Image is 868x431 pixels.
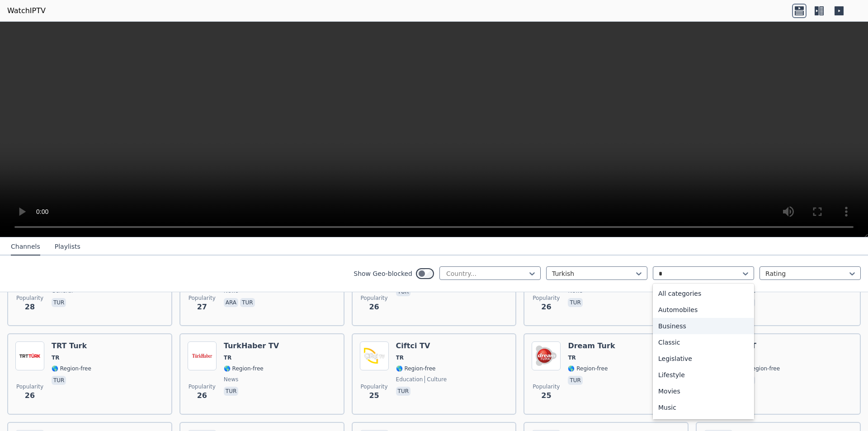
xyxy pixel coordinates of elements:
p: tur [568,376,582,385]
span: 🌎 Region-free [396,365,436,372]
p: tur [396,387,410,396]
span: Popularity [189,383,216,390]
img: TRT Turk [15,341,44,370]
div: Movies [653,383,754,399]
span: 🌎 Region-free [568,365,608,372]
span: news [224,376,238,383]
span: 28 [25,302,35,313]
span: 26 [369,302,379,313]
span: Popularity [189,294,216,302]
span: Popularity [16,383,43,390]
span: TR [224,354,231,361]
h6: Ciftci TV [396,341,447,350]
span: Popularity [361,383,388,390]
img: Ciftci TV [360,341,389,370]
span: education [396,376,423,383]
label: Show Geo-blocked [354,269,412,278]
h6: TurkHaber TV [224,341,279,350]
img: Dream Turk [532,341,561,370]
span: culture [425,376,447,383]
button: Channels [11,238,40,256]
img: TurkHaber TV [188,341,217,370]
span: 25 [369,390,379,401]
span: 🌎 Region-free [52,365,91,372]
button: Playlists [55,238,80,256]
span: TR [52,354,59,361]
h6: TRT Turk [52,341,91,350]
p: tur [52,376,66,385]
span: 🌎 Region-free [740,365,780,372]
h6: Dream Turk [568,341,615,350]
span: 27 [197,302,207,313]
div: Classic [653,334,754,350]
span: 26 [197,390,207,401]
p: tur [568,298,582,307]
div: Business [653,318,754,334]
span: 26 [541,302,551,313]
span: Popularity [361,294,388,302]
span: Popularity [16,294,43,302]
p: tur [240,298,255,307]
div: All categories [653,285,754,302]
span: 🌎 Region-free [224,365,264,372]
div: Music [653,399,754,416]
span: Popularity [533,294,560,302]
span: TR [396,354,404,361]
div: Automobiles [653,302,754,318]
p: tur [224,387,238,396]
span: 26 [25,390,35,401]
div: Lifestyle [653,367,754,383]
span: TR [568,354,576,361]
p: ara [224,298,238,307]
p: tur [52,298,66,307]
span: 25 [541,390,551,401]
div: Legislative [653,350,754,367]
h6: GRT [740,341,780,350]
span: Popularity [533,383,560,390]
a: WatchIPTV [7,5,46,16]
